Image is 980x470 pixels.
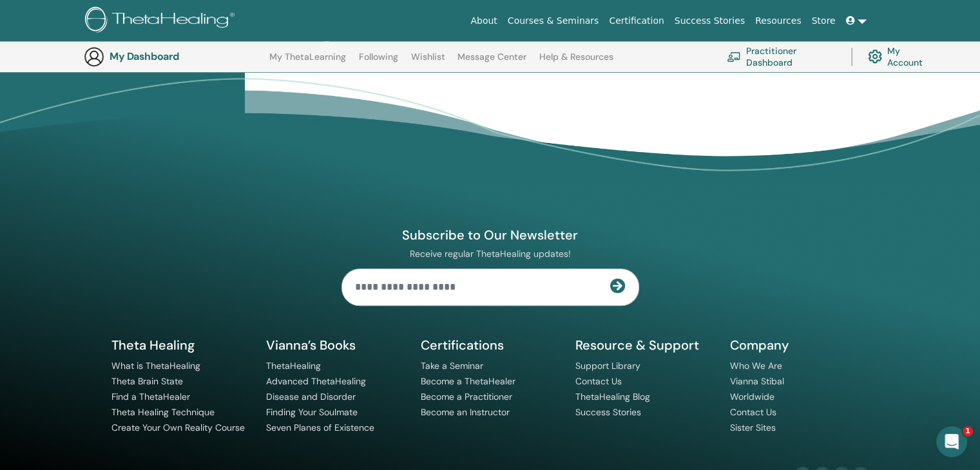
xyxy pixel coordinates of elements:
a: About [465,9,502,33]
h5: Resource & Support [575,337,715,353]
iframe: Intercom live chat [936,426,967,457]
a: Practitioner Dashboard [727,42,836,71]
a: Wishlist [411,52,445,72]
img: generic-user-icon.jpg [84,46,104,67]
a: Theta Healing Technique [111,406,215,418]
a: Disease and Disorder [266,391,356,402]
a: Theta Brain State [111,375,183,387]
a: Certification [604,9,669,33]
a: Courses & Seminars [503,9,604,33]
p: Receive regular ThetaHealing updates! [341,248,639,259]
a: Vianna Stibal [730,375,784,387]
img: chalkboard-teacher.svg [727,52,741,62]
a: Sister Sites [730,422,776,433]
a: Advanced ThetaHealing [266,375,366,387]
a: ThetaHealing [266,360,321,371]
a: Become a ThetaHealer [421,375,515,387]
h5: Theta Healing [111,337,251,353]
a: Who We Are [730,360,782,371]
a: Worldwide [730,391,774,402]
a: Contact Us [730,406,776,418]
a: Success Stories [575,406,641,418]
span: 1 [963,426,973,437]
a: Finding Your Soulmate [266,406,358,418]
h4: Subscribe to Our Newsletter [341,227,639,243]
h5: Vianna’s Books [266,337,405,353]
a: Take a Seminar [421,360,483,371]
a: Seven Planes of Existence [266,422,374,433]
a: Success Stories [669,9,750,33]
a: ThetaHealing Blog [575,391,650,402]
img: cog.svg [868,46,882,66]
a: Become a Practitioner [421,391,512,402]
h5: Certifications [421,337,560,353]
a: Help & Resources [539,52,613,72]
a: Find a ThetaHealer [111,391,190,402]
a: What is ThetaHealing [111,360,200,371]
a: Become an Instructor [421,406,510,418]
a: Support Library [575,360,640,371]
a: Message Center [457,52,526,72]
a: Resources [750,9,807,33]
a: My ThetaLearning [269,52,346,72]
h5: Company [730,337,869,353]
a: My Account [868,42,933,71]
h3: My Dashboard [110,50,238,62]
img: logo.png [85,6,239,35]
a: Create Your Own Reality Course [111,422,245,433]
a: Following [359,52,398,72]
a: Contact Us [575,375,622,387]
a: Store [807,9,841,33]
